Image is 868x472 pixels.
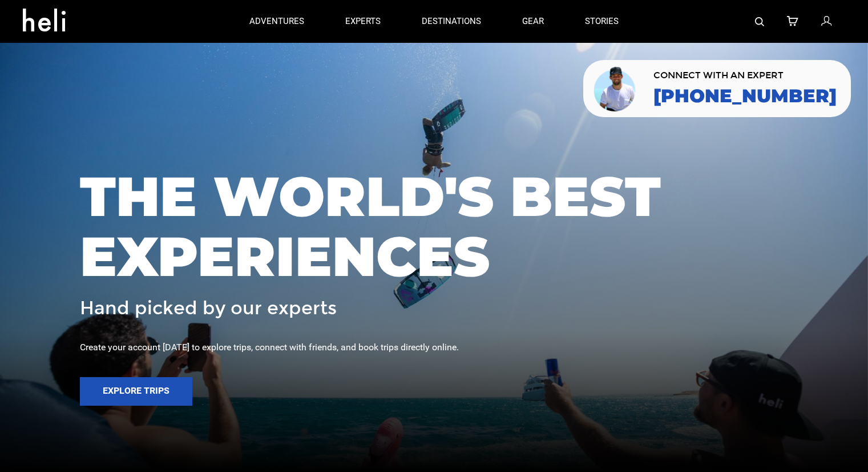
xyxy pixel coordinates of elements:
p: destinations [422,15,481,27]
img: search-bar-icon.svg [755,17,764,26]
p: experts [345,15,381,27]
p: adventures [249,15,304,27]
span: THE WORLD'S BEST EXPERIENCES [80,166,788,287]
img: contact our team [592,65,639,113]
div: Create your account [DATE] to explore trips, connect with friends, and book trips directly online. [80,341,788,354]
span: CONNECT WITH AN EXPERT [653,71,837,80]
button: Explore Trips [80,377,192,406]
span: Hand picked by our experts [80,298,337,318]
a: [PHONE_NUMBER] [653,86,837,106]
